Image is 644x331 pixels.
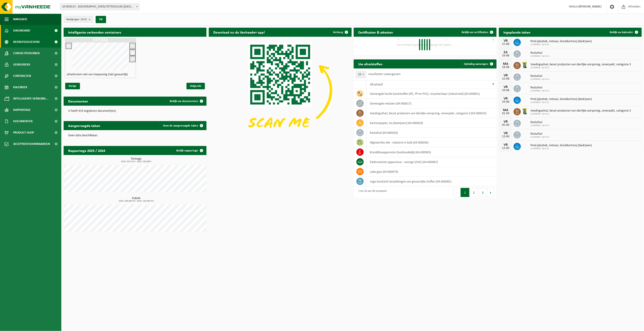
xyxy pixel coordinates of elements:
span: Product Shop [13,127,34,138]
div: 05-09 [501,124,510,127]
span: Restafval [530,86,549,90]
span: Acceptatievoorwaarden [13,138,50,150]
span: Pmd (plastiek, metaal, drankkartons) (bedrijven) [530,40,592,43]
a: Toon de aangevraagde taken [159,121,206,130]
span: 10-899668 - Q8 OILS [530,90,549,92]
span: Navigatie [13,14,27,25]
span: 10 [356,71,366,78]
span: 10-903515 - KUWAIT PETROLEUM (BELGIUM) NV - ANTWERPEN [60,4,139,10]
td: voedingsafval, bevat producten van dierlijke oorsprong, onverpakt, categorie 3 (04-000024) [366,108,497,118]
button: 2 [470,188,478,197]
span: Toon de aangevraagde taken [163,124,198,127]
div: 01-09 [501,112,510,115]
button: 1 [461,188,470,197]
div: VR [501,39,510,43]
div: 18-08 [501,66,510,69]
span: Vorige [65,83,80,89]
button: Previous [453,188,461,197]
button: 3 [478,188,487,197]
div: VR [501,143,510,147]
div: VR [501,85,510,89]
span: 10-899668 - Q8 OILS [530,124,549,127]
div: 15-08 [501,43,510,46]
span: Pmd (plastiek, metaal, drankkartons) (bedrijven) [530,144,592,147]
div: 29-08 [501,89,510,92]
span: 10-899668 - Q8 OILS [530,66,631,69]
img: Download de VHEPlus App [209,37,352,144]
span: Voedingsafval, bevat producten van dierlijke oorsprong, onverpakt, categorie 3 [530,109,631,113]
span: 2024: 199,600 m3 - 2025: 134,040 m3 [66,200,206,202]
span: Restafval [530,121,549,124]
span: 10-899668 - Q8 OILS [530,101,592,104]
span: 10-899668 - Q8 OILS [530,55,549,58]
span: Contracten [13,70,31,82]
strong: [PERSON_NAME] [579,5,602,8]
span: 10-903515 - KUWAIT PETROLEUM (BELGIUM) NV - ANTWERPEN [60,3,139,10]
h2: Download nu de Vanheede+ app! [209,28,269,37]
h2: Ingeplande taken [499,28,535,37]
div: 12-09 [501,135,510,138]
div: MA [501,62,510,66]
span: Voedingsafval, bevat producten van dierlijke oorsprong, onverpakt, categorie 3 [530,63,631,66]
p: Geen data beschikbaar. [68,134,202,137]
h2: Certificaten & attesten [354,28,398,37]
h2: Intelligente verbonden containers [64,28,206,37]
span: 10-899668 - Q8 OILS [530,113,631,115]
span: Bekijk uw documenten [170,100,198,103]
td: gemengde harde kunststoffen (PE, PP en PVC), recycleerbaar (industrieel) (04-000001) [366,89,497,99]
img: WB-0140-HPE-GN-50 [521,61,529,69]
span: 10-899668 - Q8 OILS [530,147,592,150]
span: Contactpersonen [13,48,40,59]
div: VR [501,74,510,77]
div: MA [501,108,510,112]
h2: Documenten [64,97,93,105]
span: Verberg [333,31,343,34]
td: afgewerkte olie - industrie in bulk (04-000056) [366,138,497,147]
div: 1 tot 10 van 30 resultaten [356,187,387,197]
img: WB-0140-HPE-GN-50 [521,107,529,115]
td: brandblusapparaten (huishoudelijk) (04-000065) [366,147,497,157]
td: lege kunststof verpakkingen van gevaarlijke stoffen (04-000081) [366,177,497,186]
div: 16-08 [501,54,510,57]
td: karton/papier, los (bedrijven) (04-000026) [366,118,497,128]
div: VR [501,120,510,124]
button: Vestigingen(4/4) [64,16,93,23]
span: Kalender [13,82,27,93]
a: Bekijk uw certificaten [458,28,496,37]
a: Bekijk uw documenten [166,97,206,106]
div: ZA [501,51,510,54]
span: Restafval [530,132,549,136]
td: elektronische apparatuur - overige (OVE) (04-000067) [366,157,497,167]
span: Bedrijfsgegevens [13,36,40,48]
span: Afvalstof [370,83,383,86]
div: VR [501,97,510,100]
span: Documenten [13,116,32,127]
h2: Aangevraagde taken [64,121,105,130]
span: Dashboard [13,25,30,36]
a: Bekijk uw kalender [606,28,641,37]
span: Restafval [530,74,549,78]
span: Rapportage [13,104,31,116]
h3: Tonnage [66,157,206,163]
count: (4/4) [81,18,87,21]
span: Pmd (plastiek, metaal, drankkartons) (bedrijven) [530,97,592,101]
p: U heeft 419 ongelezen document(en). [68,110,202,113]
label: resultaten weergeven [368,72,400,76]
div: VR [501,131,510,135]
button: OK [96,16,106,23]
button: Verberg [330,28,351,37]
span: 10 [356,71,366,78]
div: 12-09 [501,147,510,150]
td: labo-glas (04-000079) [366,167,497,177]
td: gemengde metalen (04-000017) [366,99,497,108]
div: 29-08 [501,100,510,104]
span: 10-899668 - Q8 OILS [530,43,592,46]
h3: Kubiek [66,197,206,202]
span: Volgende [186,83,205,89]
a: Bekijk rapportage [173,146,206,155]
h4: afvalstroom niet van toepassing (niet gevaarlijk) [67,73,128,76]
h1: STP.323 [66,38,135,42]
a: Ophaling aanvragen [460,59,496,68]
span: Vestigingen [66,16,87,23]
span: Restafval [530,51,549,55]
